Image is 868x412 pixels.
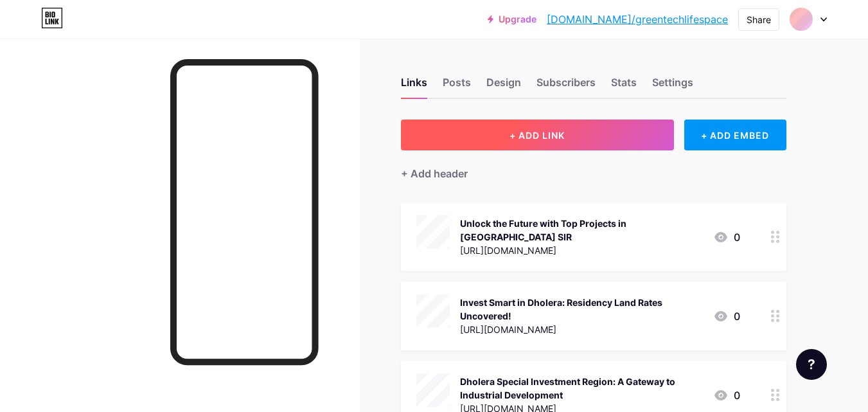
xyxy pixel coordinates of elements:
[460,375,703,402] div: Dholera Special Investment Region: A Gateway to Industrial Development
[486,75,521,98] div: Design
[401,120,674,150] button: + ADD LINK
[488,14,536,24] a: Upgrade
[684,120,786,150] div: + ADD EMBED
[401,166,468,181] div: + Add header
[652,75,693,98] div: Settings
[509,130,565,141] span: + ADD LINK
[547,12,728,27] a: [DOMAIN_NAME]/greentechlifespace
[401,75,427,98] div: Links
[536,75,596,98] div: Subscribers
[713,309,740,324] div: 0
[713,388,740,403] div: 0
[611,75,637,98] div: Stats
[460,244,703,257] div: [URL][DOMAIN_NAME]
[713,229,740,245] div: 0
[747,13,771,26] div: Share
[460,217,703,244] div: Unlock the Future with Top Projects in [GEOGRAPHIC_DATA] SIR
[460,296,703,323] div: Invest Smart in Dholera: Residency Land Rates Uncovered!
[460,323,703,336] div: [URL][DOMAIN_NAME]
[443,75,471,98] div: Posts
